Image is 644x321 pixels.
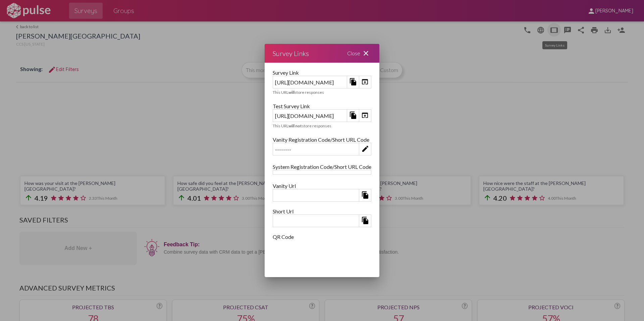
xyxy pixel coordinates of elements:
mat-icon: file_copy [349,111,357,119]
div: QR Code [273,234,371,240]
mat-icon: file_copy [361,216,369,224]
div: Survey Links [273,48,309,59]
mat-icon: file_copy [349,78,357,86]
div: Close [339,44,379,63]
mat-icon: close [362,49,370,57]
mat-icon: open_in_browser [361,111,369,119]
div: System Registration Code/Short URL Code [273,164,371,170]
b: will [288,90,294,95]
div: [URL][DOMAIN_NAME] [273,77,347,87]
b: will not [288,123,302,128]
div: This URL store responses [273,90,371,95]
mat-icon: file_copy [361,191,369,199]
div: Survey Link [273,69,371,76]
div: Short Url [273,208,371,214]
div: [URL][DOMAIN_NAME] [273,111,347,121]
div: Vanity Url [273,183,371,189]
mat-icon: edit [361,145,369,153]
mat-icon: open_in_browser [361,78,369,86]
div: -------- [273,144,359,154]
div: This URL store responses [273,123,371,128]
div: Vanity Registration Code/Short URL Code [273,136,371,143]
div: Test Survey Link [273,103,371,109]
